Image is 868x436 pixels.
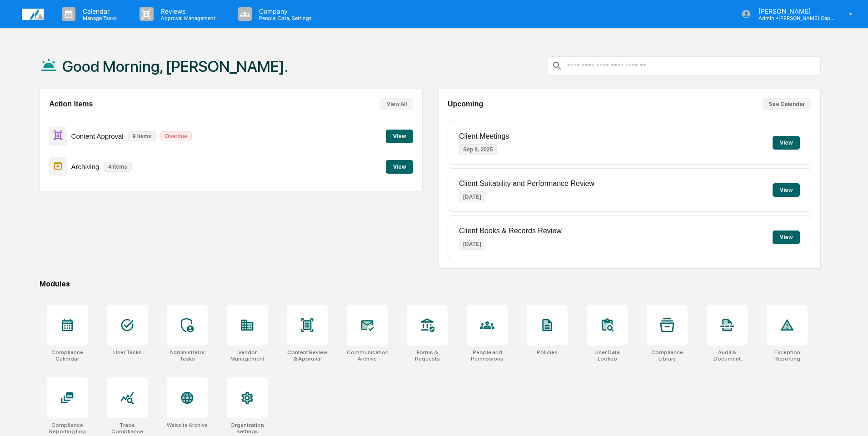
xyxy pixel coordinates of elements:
p: Client Suitability and Performance Review [459,180,594,188]
p: 4 items [104,162,131,172]
p: Manage Tasks [75,15,121,21]
div: Organization Settings [227,422,268,435]
p: Approval Management [154,15,220,21]
p: People, Data, Settings [252,15,316,21]
div: Modules [40,280,821,288]
button: View All [380,98,413,110]
button: View [773,136,800,150]
button: View [773,231,800,244]
p: [DATE] [459,239,485,250]
button: See Calendar [762,98,811,110]
button: View [773,183,800,197]
button: View [386,160,413,174]
div: Content Review & Approval [287,349,328,362]
div: Policies [537,349,558,356]
div: People and Permissions [467,349,508,362]
p: Calendar [75,7,121,15]
div: Vendor Management [227,349,268,362]
p: Overdue [160,131,192,141]
h1: Good Morning, [PERSON_NAME]. [62,57,288,75]
h2: Upcoming [448,100,483,108]
p: Reviews [154,7,220,15]
a: View [386,131,413,140]
h2: Action Items [49,100,93,108]
p: [PERSON_NAME] [751,7,836,15]
p: 9 items [128,131,156,141]
p: Client Books & Records Review [459,227,562,235]
p: [DATE] [459,191,485,202]
p: Client Meetings [459,132,509,140]
p: Admin • [PERSON_NAME] Capital Management [751,15,836,21]
div: Administrator Tasks [167,349,208,362]
p: Sep 9, 2025 [459,144,497,155]
div: Compliance Calendar [47,349,88,362]
div: Website Archive [167,422,208,428]
div: Audit & Document Logs [707,349,748,362]
div: Exception Reporting [767,349,808,362]
button: View [386,130,413,143]
a: View [386,162,413,170]
div: Compliance Reporting Log [47,422,88,435]
p: Content Approval [71,132,124,140]
div: Trade Compliance [107,422,148,435]
div: Compliance Library [647,349,688,362]
img: logo [22,9,44,20]
p: Company [252,7,316,15]
div: Forms & Requests [407,349,448,362]
div: User Data Lookup [587,349,628,362]
iframe: Open customer support [839,406,863,431]
div: Communications Archive [347,349,388,362]
p: Archiving [71,163,100,170]
div: User Tasks [113,349,142,356]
